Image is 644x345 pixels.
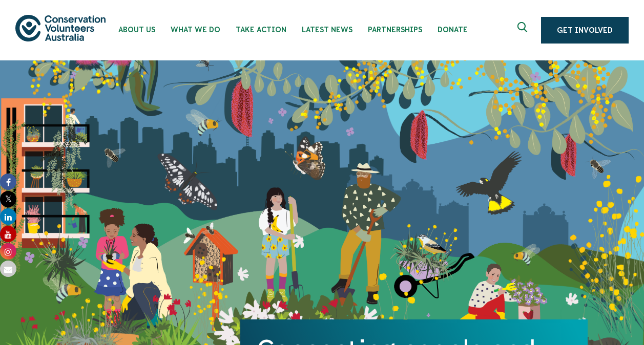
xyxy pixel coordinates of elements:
[517,22,530,38] span: Expand search box
[236,26,286,34] span: Take Action
[368,26,422,34] span: Partnerships
[438,26,468,34] span: Donate
[171,26,220,34] span: What We Do
[302,26,352,34] span: Latest News
[511,18,536,42] button: Expand search box Close search box
[15,15,106,41] img: logo.svg
[118,26,155,34] span: About Us
[541,17,629,44] a: Get Involved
